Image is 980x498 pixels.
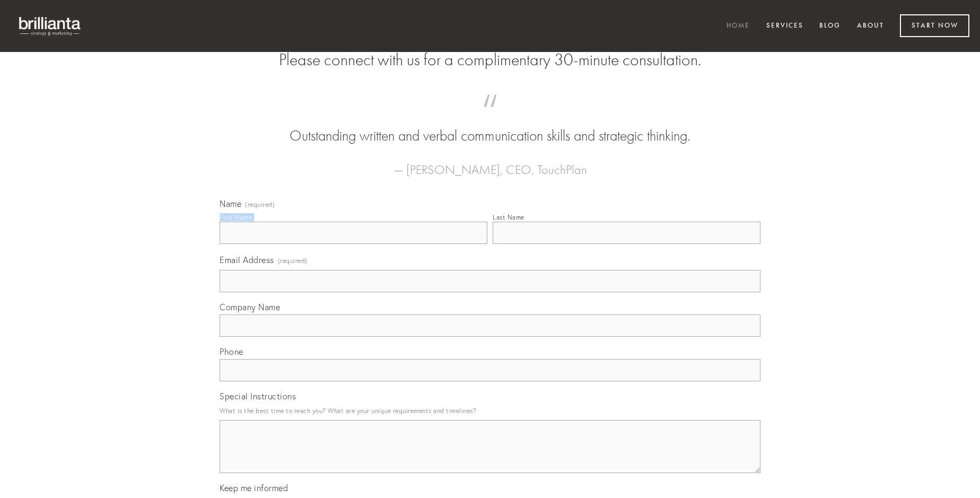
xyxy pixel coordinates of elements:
[11,11,90,41] img: brillianta - research, strategy, marketing
[220,213,252,221] div: First Name
[812,18,847,35] a: Blog
[900,14,969,37] a: Start Now
[493,213,524,221] div: Last Name
[220,391,296,401] span: Special Instructions
[278,254,308,268] span: (required)
[220,346,243,357] span: Phone
[759,18,810,35] a: Services
[720,18,757,35] a: Home
[220,483,288,493] span: Keep me informed
[237,146,743,180] figcaption: — [PERSON_NAME], CEO, TouchPlan
[220,50,760,70] h2: Please connect with us for a complimentary 30-minute consultation.
[220,404,760,418] p: What is the best time to reach you? What are your unique requirements and timelines?
[220,255,274,265] span: Email Address
[220,198,241,209] span: Name
[237,105,743,126] span: “
[245,202,275,208] span: (required)
[237,105,743,146] blockquote: Outstanding written and verbal communication skills and strategic thinking.
[850,18,891,35] a: About
[220,302,280,312] span: Company Name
